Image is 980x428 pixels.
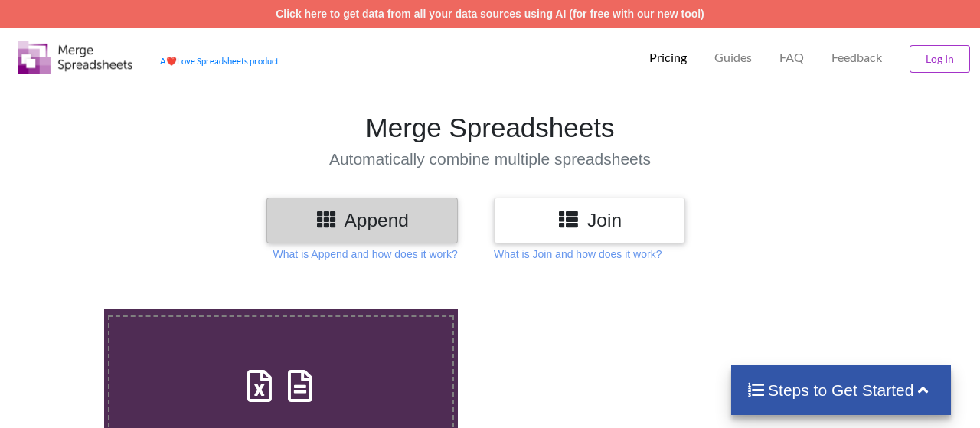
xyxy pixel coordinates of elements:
a: Click here to get data from all your data sources using AI (for free with our new tool) [276,8,704,20]
span: heart [166,56,177,66]
h3: Append [278,209,446,231]
a: AheartLove Spreadsheets product [160,56,279,66]
p: Guides [714,50,752,66]
span: Feedback [831,51,882,64]
p: FAQ [779,50,804,66]
p: What is Append and how does it work? [273,247,458,262]
img: Logo.png [18,41,132,74]
p: Pricing [649,50,687,66]
h3: Join [505,209,674,231]
button: Log In [910,45,970,73]
p: What is Join and how does it work? [494,247,661,262]
h4: Steps to Get Started [746,381,936,400]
